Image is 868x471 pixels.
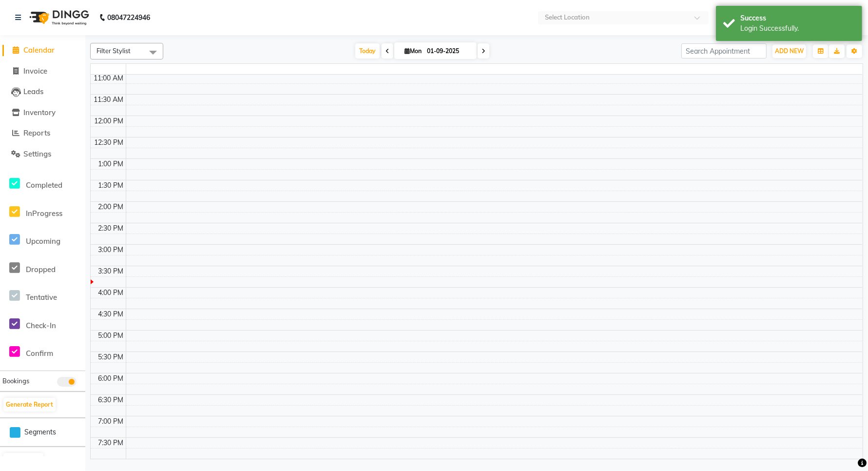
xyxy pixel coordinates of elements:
div: 4:30 PM [96,309,126,319]
span: Confirm [26,349,53,358]
a: Calendar [2,45,83,56]
div: 5:30 PM [96,352,126,362]
input: 2025-09-01 [424,44,473,59]
span: Leads [23,87,43,96]
span: InProgress [26,209,62,218]
div: 12:00 PM [93,116,126,126]
div: 3:00 PM [96,245,126,255]
div: 11:00 AM [92,73,126,83]
span: Mon [402,47,424,55]
span: Inventory [23,108,56,117]
a: Leads [2,86,83,98]
div: 6:30 PM [96,395,126,405]
span: ADD NEW [775,47,804,55]
div: 2:30 PM [96,223,126,234]
div: 3:30 PM [96,266,126,276]
div: 1:30 PM [96,180,126,191]
div: 11:30 AM [92,95,126,105]
div: 7:30 PM [96,438,126,448]
span: Today [355,43,380,59]
span: Completed [26,180,62,190]
span: Upcoming [26,236,60,246]
img: logo [25,4,92,31]
a: Invoice [2,66,83,77]
button: ADD NEW [772,44,806,58]
div: Select Location [545,13,590,22]
a: Inventory [2,107,83,118]
span: Settings [23,149,51,158]
div: Success [740,13,855,23]
b: 08047224946 [107,4,150,31]
div: 2:00 PM [96,202,126,212]
div: 7:00 PM [96,416,126,427]
span: Invoice [23,66,47,76]
input: Search Appointment [681,43,767,59]
span: Tentative [26,293,57,302]
span: Calendar [23,45,55,55]
span: Check-In [26,321,56,330]
div: 12:30 PM [93,137,126,148]
button: Generate Report [3,398,56,412]
div: 6:00 PM [96,373,126,384]
span: Reports [23,128,50,137]
div: 1:00 PM [96,159,126,169]
a: Reports [2,128,83,139]
span: Filter Stylist [96,47,131,55]
div: 4:00 PM [96,288,126,298]
div: 5:00 PM [96,331,126,341]
span: Bookings [2,377,29,385]
span: Dropped [26,265,56,274]
div: Login Successfully. [740,23,855,34]
a: Settings [2,149,83,160]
